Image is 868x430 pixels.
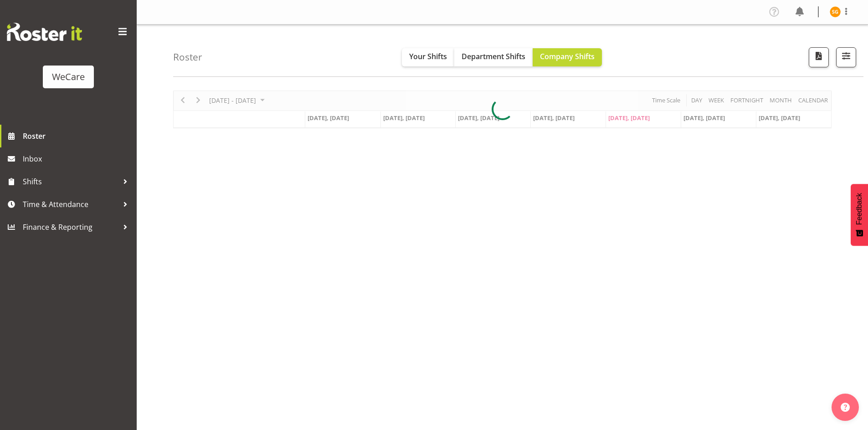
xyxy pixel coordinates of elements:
[809,47,829,67] button: Download a PDF of the roster according to the set date range.
[533,48,602,66] button: Company Shifts
[402,48,454,66] button: Your Shifts
[23,152,132,166] span: Inbox
[841,403,850,412] img: help-xxl-2.png
[7,23,82,41] img: Rosterit website logo
[855,193,863,225] span: Feedback
[23,175,118,188] span: Shifts
[52,70,85,84] div: WeCare
[462,51,525,61] span: Department Shifts
[173,52,202,62] h4: Roster
[540,51,595,61] span: Company Shifts
[23,129,132,143] span: Roster
[830,6,841,17] img: sanjita-gurung11279.jpg
[409,51,447,61] span: Your Shifts
[23,197,118,211] span: Time & Attendance
[836,47,856,67] button: Filter Shifts
[851,184,868,246] button: Feedback - Show survey
[454,48,533,66] button: Department Shifts
[23,220,118,234] span: Finance & Reporting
